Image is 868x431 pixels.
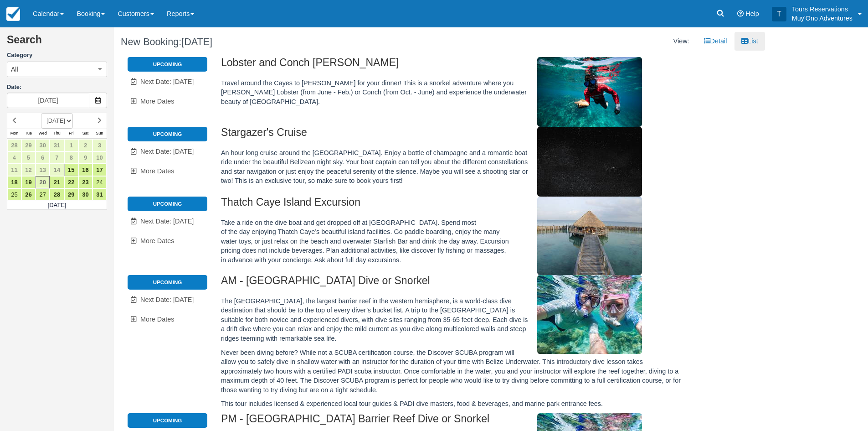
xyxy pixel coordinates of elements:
a: 10 [92,151,107,164]
h2: Lobster and Conch [PERSON_NAME] [221,57,685,74]
a: 29 [64,188,78,201]
a: 30 [78,188,92,201]
a: 24 [92,176,107,188]
a: 18 [7,176,21,188]
a: 3 [92,139,107,151]
a: List [734,32,765,51]
a: Next Date: [DATE] [128,142,207,161]
span: [DATE] [181,36,212,47]
a: 19 [21,176,36,188]
p: Tours Reservations [792,5,853,14]
p: This tour includes licensed & experienced local tour guides & PADI dive masters, food & beverages... [221,399,685,409]
p: Muy'Ono Adventures [792,14,853,23]
th: Wed [36,129,50,139]
span: Next Date: [DATE] [140,296,194,303]
li: Upcoming [128,413,207,428]
h1: New Booking: [121,36,432,47]
label: Date: [7,83,107,92]
img: M308-1 [537,127,642,197]
p: Never been diving before? While not a SCUBA certification course, the Discover SCUBA program will... [221,348,685,395]
th: Thu [50,129,64,139]
li: Upcoming [128,57,207,72]
a: 16 [78,164,92,176]
span: All [11,65,18,74]
a: 7 [50,151,64,164]
a: 5 [21,151,36,164]
a: Next Date: [DATE] [128,212,207,231]
a: 26 [21,188,36,201]
span: Next Date: [DATE] [140,218,194,225]
a: 8 [64,151,78,164]
a: 20 [36,176,50,188]
th: Sun [92,129,107,139]
a: 27 [36,188,50,201]
img: checkfront-main-nav-mini-logo.png [6,7,20,21]
a: 21 [50,176,64,188]
span: Next Date: [DATE] [140,78,194,85]
span: More Dates [140,237,174,244]
li: View: [667,32,696,51]
h2: AM - [GEOGRAPHIC_DATA] Dive or Snorkel [221,275,685,292]
span: Next Date: [DATE] [140,148,194,155]
a: 30 [36,139,50,151]
a: 9 [78,151,92,164]
a: Detail [697,32,734,51]
a: 23 [78,176,92,188]
span: More Dates [140,167,174,175]
a: 17 [92,164,107,176]
a: 13 [36,164,50,176]
li: Upcoming [128,197,207,211]
li: Upcoming [128,275,207,290]
img: M296-1 [537,197,642,275]
a: 15 [64,164,78,176]
h2: PM - [GEOGRAPHIC_DATA] Barrier Reef Dive or Snorkel [221,413,685,430]
a: 6 [36,151,50,164]
a: 29 [21,139,36,151]
a: 22 [64,176,78,188]
a: Next Date: [DATE] [128,291,207,309]
label: Category [7,51,107,60]
h2: Thatch Caye Island Excursion [221,197,685,213]
a: 31 [92,188,107,201]
a: Next Date: [DATE] [128,73,207,91]
a: 31 [50,139,64,151]
a: 2 [78,139,92,151]
span: More Dates [140,316,174,323]
img: M306-1 [537,57,642,127]
a: 28 [50,188,64,201]
th: Mon [7,129,21,139]
h2: Stargazer's Cruise [221,127,685,144]
img: M294-1 [537,275,642,354]
a: 28 [7,139,21,151]
li: Upcoming [128,127,207,141]
p: Travel around the Cayes to [PERSON_NAME] for your dinner! This is a snorkel adventure where you [... [221,78,685,107]
span: Help [745,10,759,17]
td: [DATE] [7,201,107,210]
a: 11 [7,164,21,176]
span: More Dates [140,98,174,105]
a: 14 [50,164,64,176]
th: Tue [21,129,36,139]
div: T [772,7,786,21]
p: Take a ride on the dive boat and get dropped off at [GEOGRAPHIC_DATA]. Spend most of the day enjo... [221,218,685,265]
th: Fri [64,129,78,139]
a: 1 [64,139,78,151]
p: An hour long cruise around the [GEOGRAPHIC_DATA]. Enjoy a bottle of champagne and a romantic boat... [221,148,685,186]
h2: Search [7,34,107,51]
button: All [7,62,107,77]
a: 12 [21,164,36,176]
a: 25 [7,188,21,201]
a: 4 [7,151,21,164]
p: The [GEOGRAPHIC_DATA], the largest barrier reef in the western hemisphere, is a world-class dive ... [221,296,685,343]
th: Sat [78,129,92,139]
i: Help [737,10,744,17]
